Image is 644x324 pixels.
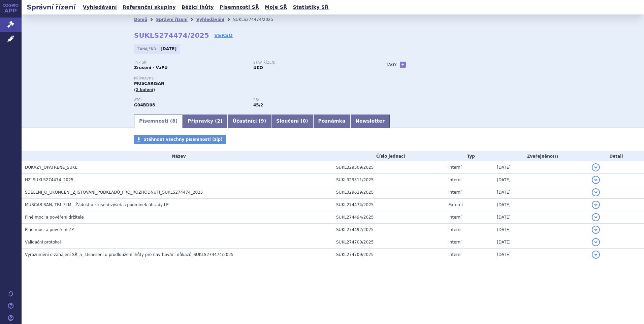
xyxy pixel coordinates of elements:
[134,76,373,80] p: Přípravky:
[134,31,209,39] strong: SUKLS274474/2025
[134,115,183,128] a: Písemnosti (8)
[291,3,330,12] a: Statistiky SŘ
[333,151,445,161] th: Číslo jednací
[134,61,247,65] p: Typ SŘ:
[592,188,600,196] button: detail
[493,199,588,211] td: [DATE]
[448,165,461,170] span: Interní
[333,224,445,236] td: SUKL274492/2025
[493,161,588,174] td: [DATE]
[350,115,390,128] a: Newsletter
[134,81,164,86] span: MUSCARISAN
[333,249,445,261] td: SUKL274709/2025
[448,227,461,232] span: Interní
[592,201,600,209] button: detail
[253,65,263,70] strong: UKO
[218,3,261,12] a: Písemnosti SŘ
[333,186,445,199] td: SUKL329629/2025
[493,186,588,199] td: [DATE]
[333,199,445,211] td: SUKL274474/2025
[137,46,159,52] span: Zahájeno:
[592,238,600,246] button: detail
[134,88,155,92] span: (2 balení)
[313,115,351,128] a: Poznámka
[333,211,445,224] td: SUKL274494/2025
[134,103,155,107] strong: SOLIFENACIN
[253,98,366,102] p: RS:
[263,3,289,12] a: Moje SŘ
[445,151,493,161] th: Typ
[448,190,461,195] span: Interní
[25,240,61,245] span: Validační protokol
[25,177,73,182] span: HZ_SUKLS274474_2025
[592,163,600,171] button: detail
[333,161,445,174] td: SUKL329509/2025
[25,165,77,170] span: DŮKAZY_OPATŘENÉ_SÚKL
[22,151,333,161] th: Název
[261,118,264,124] span: 9
[448,240,461,245] span: Interní
[592,251,600,259] button: detail
[493,151,588,161] th: Zveřejněno
[302,118,306,124] span: 0
[134,65,168,70] strong: Zrušení - VaPÚ
[448,252,461,257] span: Interní
[233,14,282,25] li: SUKLS274474/2025
[493,236,588,249] td: [DATE]
[25,252,233,257] span: Vyrozumění o zahájení SŘ_a_ Usnesení o prodloužení lhůty pro navrhování důkazů_SUKLS274474/2025
[553,154,558,159] abbr: (?)
[493,249,588,261] td: [DATE]
[183,115,227,128] a: Přípravky (2)
[134,17,147,22] a: Domů
[143,137,223,142] span: Stáhnout všechny písemnosti (zip)
[448,202,462,207] span: Externí
[156,17,188,22] a: Správní řízení
[25,227,74,232] span: Plné moci a pověření ZP
[592,213,600,221] button: detail
[214,32,233,39] a: VERSO
[592,226,600,234] button: detail
[493,174,588,186] td: [DATE]
[134,135,226,144] a: Stáhnout všechny písemnosti (zip)
[386,61,397,69] h3: Tagy
[172,118,175,124] span: 8
[217,118,221,124] span: 2
[161,46,177,51] strong: [DATE]
[228,115,271,128] a: Účastníci (9)
[25,190,203,195] span: SDĚLENÍ_O_UKONČENÍ_ZJIŠŤOVÁNÍ_PODKLADŮ_PRO_ROZHODNUTÍ_SUKLS274474_2025
[81,3,119,12] a: Vyhledávání
[333,236,445,249] td: SUKL274700/2025
[448,215,461,220] span: Interní
[448,177,461,182] span: Interní
[25,202,169,207] span: MUSCARISAN, TBL FLM - Žádost o zrušení výšek a podmínek úhrady LP
[493,211,588,224] td: [DATE]
[22,2,81,12] h2: Správní řízení
[333,174,445,186] td: SUKL329511/2025
[493,224,588,236] td: [DATE]
[592,176,600,184] button: detail
[196,17,224,22] a: Vyhledávání
[271,115,313,128] a: Sloučení (0)
[121,3,178,12] a: Referenční skupiny
[25,215,84,220] span: Plné moci a pověření držitele
[134,98,247,102] p: ATC:
[180,3,216,12] a: Běžící lhůty
[253,103,263,107] strong: močová spasmolytika, retardované formy, p.o.
[400,62,406,68] a: +
[588,151,644,161] th: Detail
[253,61,366,65] p: Stav řízení:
